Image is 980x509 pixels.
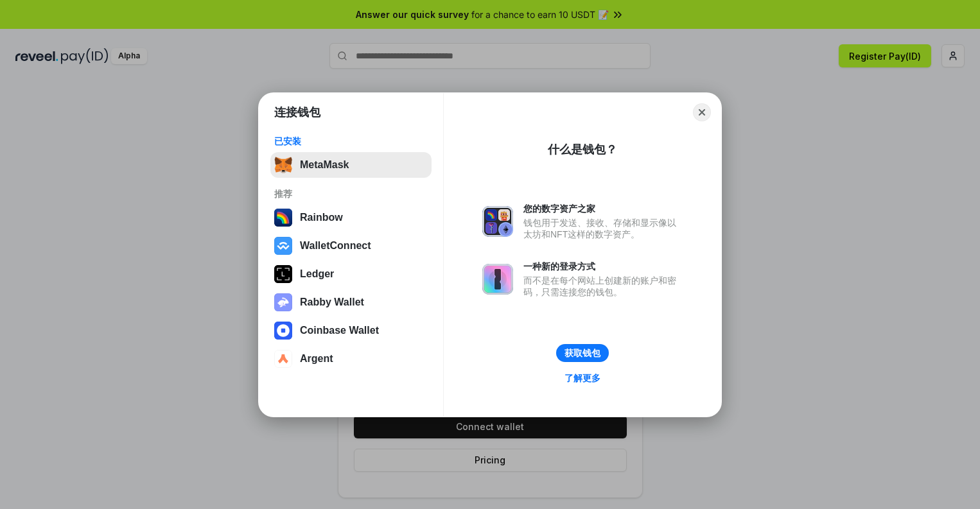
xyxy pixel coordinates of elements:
div: 了解更多 [564,372,600,384]
div: 一种新的登录方式 [523,261,683,272]
img: svg+xml,%3Csvg%20xmlns%3D%22http%3A%2F%2Fwww.w3.org%2F2000%2Fsvg%22%20width%3D%2228%22%20height%3... [274,265,292,283]
img: svg+xml,%3Csvg%20xmlns%3D%22http%3A%2F%2Fwww.w3.org%2F2000%2Fsvg%22%20fill%3D%22none%22%20viewBox... [482,206,513,237]
div: 已安装 [274,135,428,147]
div: 获取钱包 [564,347,600,359]
a: 了解更多 [557,370,608,386]
img: svg+xml,%3Csvg%20fill%3D%22none%22%20height%3D%2233%22%20viewBox%3D%220%200%2035%2033%22%20width%... [274,156,292,174]
div: 而不是在每个网站上创建新的账户和密码，只需连接您的钱包。 [523,275,683,298]
button: Close [693,103,711,121]
button: Coinbase Wallet [270,318,432,343]
img: svg+xml,%3Csvg%20width%3D%2228%22%20height%3D%2228%22%20viewBox%3D%220%200%2028%2028%22%20fill%3D... [274,237,292,255]
button: Rainbow [270,205,432,230]
div: 钱包用于发送、接收、存储和显示像以太坊和NFT这样的数字资产。 [523,217,683,240]
img: svg+xml,%3Csvg%20xmlns%3D%22http%3A%2F%2Fwww.w3.org%2F2000%2Fsvg%22%20fill%3D%22none%22%20viewBox... [274,293,292,311]
div: WalletConnect [300,240,371,252]
button: MetaMask [270,152,432,178]
div: 什么是钱包？ [548,142,617,157]
button: 获取钱包 [556,344,609,362]
div: 您的数字资产之家 [523,203,683,214]
div: Rabby Wallet [300,297,364,308]
h1: 连接钱包 [274,105,320,120]
button: Argent [270,346,432,372]
img: svg+xml,%3Csvg%20xmlns%3D%22http%3A%2F%2Fwww.w3.org%2F2000%2Fsvg%22%20fill%3D%22none%22%20viewBox... [482,264,513,295]
div: Argent [300,353,333,365]
div: Ledger [300,268,334,280]
div: Rainbow [300,212,343,223]
div: 推荐 [274,188,428,200]
div: Coinbase Wallet [300,325,379,336]
button: Ledger [270,261,432,287]
button: Rabby Wallet [270,289,432,315]
img: svg+xml,%3Csvg%20width%3D%2228%22%20height%3D%2228%22%20viewBox%3D%220%200%2028%2028%22%20fill%3D... [274,322,292,340]
div: MetaMask [300,159,349,171]
img: svg+xml,%3Csvg%20width%3D%2228%22%20height%3D%2228%22%20viewBox%3D%220%200%2028%2028%22%20fill%3D... [274,350,292,368]
button: WalletConnect [270,233,432,259]
img: svg+xml,%3Csvg%20width%3D%22120%22%20height%3D%22120%22%20viewBox%3D%220%200%20120%20120%22%20fil... [274,209,292,227]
